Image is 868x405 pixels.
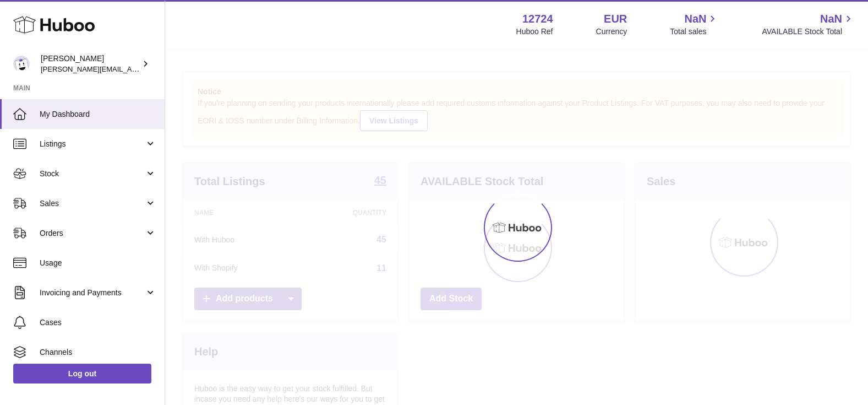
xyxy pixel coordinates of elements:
div: Currency [596,26,627,37]
a: NaN Total sales [670,12,719,37]
strong: EUR [604,12,627,26]
span: Total sales [670,26,719,37]
span: Orders [40,228,145,239]
span: Stock [40,169,145,179]
span: Sales [40,198,145,209]
a: NaN AVAILABLE Stock Total [762,12,855,37]
span: Listings [40,139,145,149]
span: NaN [684,12,706,26]
div: [PERSON_NAME] [41,53,140,74]
img: sebastian@ffern.co [13,56,30,72]
strong: 12724 [522,12,553,26]
span: Cases [40,317,156,328]
span: Invoicing and Payments [40,288,145,298]
div: Huboo Ref [516,26,553,37]
span: NaN [820,12,842,26]
span: AVAILABLE Stock Total [762,26,855,37]
a: Log out [13,364,151,384]
span: My Dashboard [40,109,156,120]
span: [PERSON_NAME][EMAIL_ADDRESS][DOMAIN_NAME] [41,64,221,73]
span: Usage [40,258,156,268]
span: Channels [40,347,156,358]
